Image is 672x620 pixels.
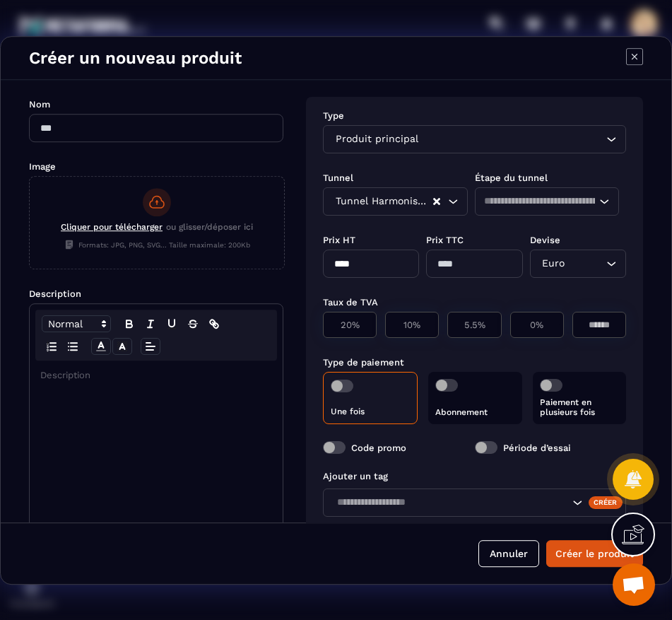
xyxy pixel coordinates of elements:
[503,442,571,452] label: Période d’essai
[539,256,568,271] span: Euro
[331,406,410,416] p: Une fois
[166,222,253,235] span: ou glisser/déposer ici
[484,194,596,209] input: Search for option
[530,235,560,245] label: Devise
[323,235,355,245] label: Prix HT
[29,161,56,172] label: Image
[331,320,369,330] p: 20%
[323,471,388,481] label: Ajouter un tag
[475,187,620,216] div: Search for option
[29,48,242,68] h4: Créer un nouveau produit
[64,240,250,250] span: Formats: JPG, PNG, SVG... Taille maximale: 200Kb
[589,496,623,509] div: Créer
[431,194,432,209] input: Search for option
[393,320,431,330] p: 10%
[530,250,626,278] div: Search for option
[433,196,440,206] button: Clear Selected
[546,539,643,566] button: Créer le produit
[540,397,619,417] p: Paiement en plusieurs fois
[475,172,548,183] label: Étape du tunnel
[426,235,464,245] label: Prix TTC
[332,131,421,147] span: Produit principal
[323,357,404,368] label: Type de paiement
[323,110,344,121] label: Type
[29,99,50,110] label: Nom
[323,489,626,517] div: Search for option
[332,194,431,209] span: Tunnel Harmonisation
[61,222,163,232] span: Cliquer pour télécharger
[323,172,353,183] label: Tunnel
[518,320,556,330] p: 0%
[323,125,626,153] div: Search for option
[332,495,569,510] input: Search for option
[478,539,539,566] button: Annuler
[323,187,468,216] div: Search for option
[435,407,514,417] p: Abonnement
[568,256,603,271] input: Search for option
[323,297,378,308] label: Taux de TVA
[421,131,603,147] input: Search for option
[29,288,81,299] label: Description
[613,563,655,606] a: Ouvrir le chat
[351,442,406,452] label: Code promo
[455,320,493,330] p: 5.5%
